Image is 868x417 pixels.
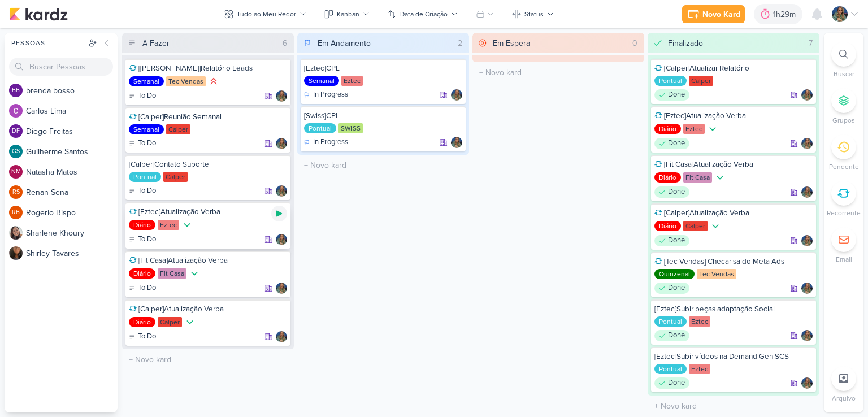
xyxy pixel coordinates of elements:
[9,246,23,260] img: Shirley Tavares
[313,89,348,101] p: In Progress
[689,364,710,374] div: Eztec
[129,234,156,245] div: To Do
[654,76,687,86] div: Pontual
[129,138,156,149] div: To Do
[129,304,287,314] div: [Calper]Atualização Verba
[801,138,813,149] img: Isabella Gutierres
[304,111,462,121] div: [Swiss]CPL
[276,138,287,149] img: Isabella Gutierres
[801,377,813,389] img: Isabella Gutierres
[276,331,287,342] div: Responsável: Isabella Gutierres
[668,283,685,294] p: Done
[304,123,336,133] div: Pontual
[451,137,462,148] img: Isabella Gutierres
[304,89,348,101] div: In Progress
[276,331,287,342] img: Isabella Gutierres
[26,166,118,178] div: N a t a s h a M a t o s
[138,283,156,294] p: To Do
[166,76,206,86] div: Tec Vendas
[9,145,23,158] div: Guilherme Santos
[714,172,726,183] div: Prioridade Baixa
[163,172,188,182] div: Calper
[9,84,23,97] div: brenda bosso
[12,149,20,155] p: GS
[138,90,156,102] p: To Do
[773,8,799,20] div: 1h29m
[832,115,855,125] p: Grupos
[654,283,689,294] div: Done
[650,398,817,414] input: + Novo kard
[668,235,685,246] p: Done
[451,89,462,101] div: Responsável: Isabella Gutierres
[26,207,118,219] div: R o g e r i o B i s p o
[189,268,200,279] div: Prioridade Baixa
[129,159,287,170] div: [Calper]Contato Suporte
[138,331,156,342] p: To Do
[702,8,740,20] div: Novo Kard
[26,105,118,117] div: C a r l o s L i m a
[683,172,712,183] div: Fit Casa
[142,37,170,49] div: A Fazer
[834,69,854,79] p: Buscar
[654,330,689,341] div: Done
[654,304,813,314] div: [Eztec]Subir peças adaptação Social
[9,185,23,199] div: Renan Sena
[804,37,817,49] div: 7
[158,268,186,279] div: Fit Casa
[181,219,193,231] div: Prioridade Baixa
[668,37,703,49] div: Finalizado
[129,207,287,217] div: [Eztec]Atualização Verba
[11,169,21,175] p: NM
[184,316,196,328] div: Prioridade Baixa
[276,138,287,149] div: Responsável: Isabella Gutierres
[341,76,363,86] div: Eztec
[12,210,20,216] p: RB
[304,137,348,148] div: In Progress
[801,138,813,149] div: Responsável: Isabella Gutierres
[801,330,813,341] img: Isabella Gutierres
[801,186,813,198] div: Responsável: Isabella Gutierres
[276,185,287,197] div: Responsável: Isabella Gutierres
[26,146,118,158] div: G u i l h e r m e S a n t o s
[801,235,813,246] div: Responsável: Isabella Gutierres
[166,124,190,134] div: Calper
[654,172,681,183] div: Diário
[668,330,685,341] p: Done
[654,159,813,170] div: [Fit Casa]Atualização Verba
[276,90,287,102] div: Responsável: Isabella Gutierres
[654,208,813,218] div: [Calper]Atualização Verba
[801,89,813,101] img: Isabella Gutierres
[654,377,689,389] div: Done
[208,76,219,87] div: Prioridade Alta
[9,104,23,118] img: Carlos Lima
[836,254,852,264] p: Email
[654,364,687,374] div: Pontual
[129,317,155,327] div: Diário
[26,247,118,259] div: S h i r l e y T a v a r e s
[318,37,371,49] div: Em Andamento
[158,220,179,230] div: Eztec
[682,5,745,23] button: Novo Kard
[832,6,848,22] img: Isabella Gutierres
[138,234,156,245] p: To Do
[158,317,182,327] div: Calper
[654,257,813,267] div: [Tec Vendas] Checar saldo Meta Ads
[12,88,20,94] p: bb
[654,63,813,73] div: [Calper]Atualizar Relatório
[9,226,23,240] img: Sharlene Khoury
[453,37,467,49] div: 2
[276,90,287,102] img: Isabella Gutierres
[801,89,813,101] div: Responsável: Isabella Gutierres
[271,206,287,221] div: Ligar relógio
[824,42,863,79] li: Ctrl + F
[801,377,813,389] div: Responsável: Isabella Gutierres
[654,316,687,327] div: Pontual
[26,186,118,198] div: R e n a n S e n a
[707,123,718,134] div: Prioridade Baixa
[654,124,681,134] div: Diário
[304,76,339,86] div: Semanal
[300,157,467,173] input: + Novo kard
[801,330,813,341] div: Responsável: Isabella Gutierres
[129,220,155,230] div: Diário
[129,63,287,73] div: [Tec Vendas]Relatório Leads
